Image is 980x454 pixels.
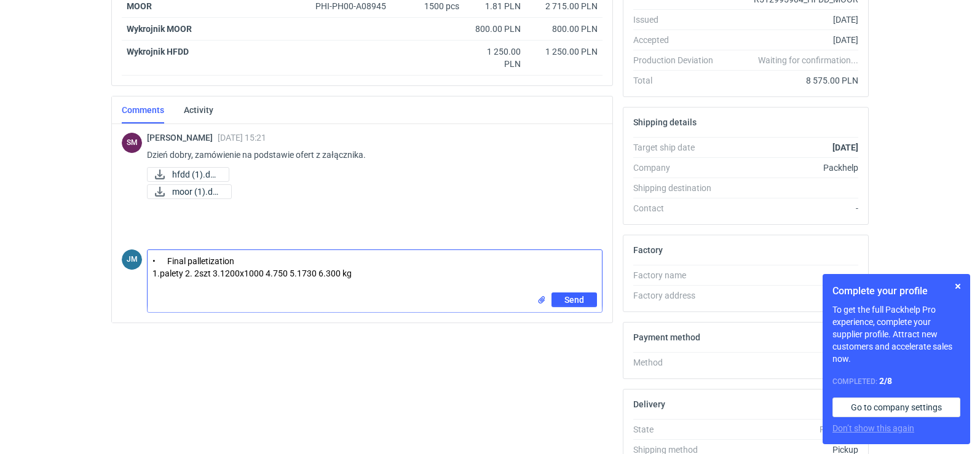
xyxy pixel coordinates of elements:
span: hfdd (1).docx [172,168,219,181]
div: - [723,202,858,214]
div: 800.00 PLN [469,23,521,35]
div: Accepted [633,34,723,46]
h2: Payment method [633,332,700,342]
button: Send [551,292,597,307]
div: Target ship date [633,141,723,154]
h2: Delivery [633,399,665,409]
a: hfdd (1).docx [147,167,229,182]
em: Pending... [820,425,858,434]
div: 1 250.00 PLN [531,45,598,58]
div: Company [633,162,723,174]
div: State [633,423,723,436]
div: - [723,356,858,369]
span: moor (1).docx [172,185,221,198]
div: Production Deviation [633,54,723,66]
em: Waiting for confirmation... [758,54,858,66]
strong: Wykrojnik HFDD [127,47,189,57]
div: Contact [633,202,723,214]
button: Don’t show this again [832,422,914,434]
div: Factory name [633,269,723,281]
button: Skip for now [950,279,965,294]
p: Dzień dobry, zamówienie na podstawie ofert z załącznika. [147,147,593,162]
div: Sebastian Markut [122,133,142,153]
div: Factory address [633,289,723,302]
div: [DATE] [723,14,858,26]
a: Go to company settings [832,397,960,417]
textarea: • Final palletization 1.palety 2. 2szt 3.1200x1000 4.750 5.1730 6.300 kg [148,250,602,292]
figcaption: SM [122,133,142,153]
a: Comments [122,96,164,123]
div: 800.00 PLN [531,23,598,35]
strong: Wykrojnik MOOR [127,24,192,34]
figcaption: JM [122,249,142,270]
div: Issued [633,14,723,26]
div: Completed: [832,375,960,388]
span: [DATE] 15:21 [218,133,266,143]
div: [DATE] [723,34,858,46]
div: - [723,289,858,302]
div: Total [633,74,723,87]
p: To get the full Packhelp Pro experience, complete your supplier profile. Attract new customers an... [832,303,960,365]
strong: [DATE] [832,143,858,152]
div: Joanna Myślak [122,249,142,270]
h2: Factory [633,245,663,255]
div: Method [633,356,723,369]
span: [PERSON_NAME] [147,133,218,143]
div: Packhelp [723,162,858,174]
span: Send [564,295,584,304]
h1: Complete your profile [832,284,960,299]
div: 1 250.00 PLN [469,45,521,70]
a: Activity [184,96,213,123]
strong: 2 / 8 [879,376,892,386]
div: Shipping destination [633,182,723,194]
h2: Shipping details [633,117,697,127]
div: 8 575.00 PLN [723,74,858,87]
a: moor (1).docx [147,184,232,199]
a: MOOR [127,1,152,11]
div: - [723,269,858,281]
